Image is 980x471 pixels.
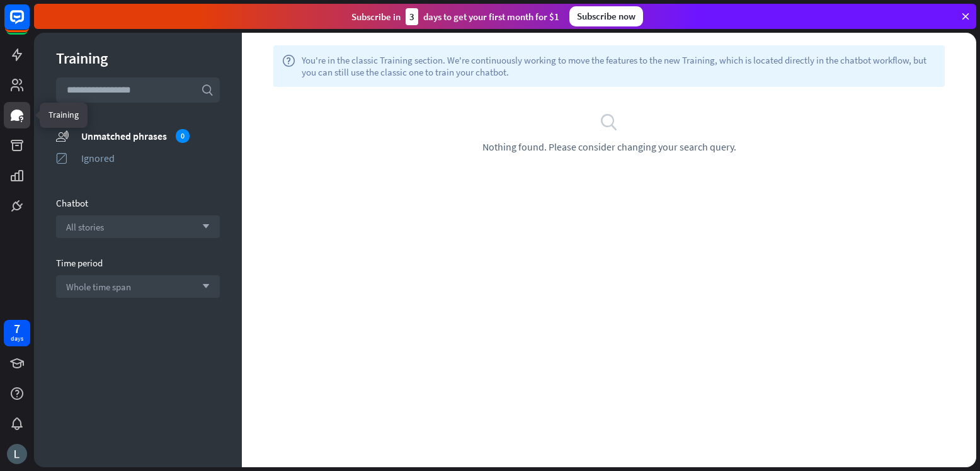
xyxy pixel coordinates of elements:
[14,323,20,334] div: 7
[10,5,48,43] button: Open LiveChat chat widget
[66,281,131,293] span: Whole time span
[302,54,936,78] span: You're in the classic Training section. We're continuously working to move the features to the ne...
[56,152,69,164] i: ignored
[406,8,418,25] div: 3
[11,334,23,343] div: days
[196,283,210,290] i: arrow_down
[81,152,220,164] div: Ignored
[201,84,214,96] i: search
[176,129,190,143] div: 0
[4,320,30,346] a: 7 days
[351,8,559,25] div: Subscribe in days to get your first month for $1
[66,221,104,233] span: All stories
[56,197,220,209] div: Chatbot
[600,112,618,131] i: search
[56,257,220,269] div: Time period
[282,54,295,78] i: help
[482,140,736,153] span: Nothing found. Please consider changing your search query.
[196,223,210,230] i: arrow_down
[81,129,220,143] div: Unmatched phrases
[56,48,220,68] div: Training
[569,6,643,26] div: Subscribe now
[56,129,69,142] i: unmatched_phrases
